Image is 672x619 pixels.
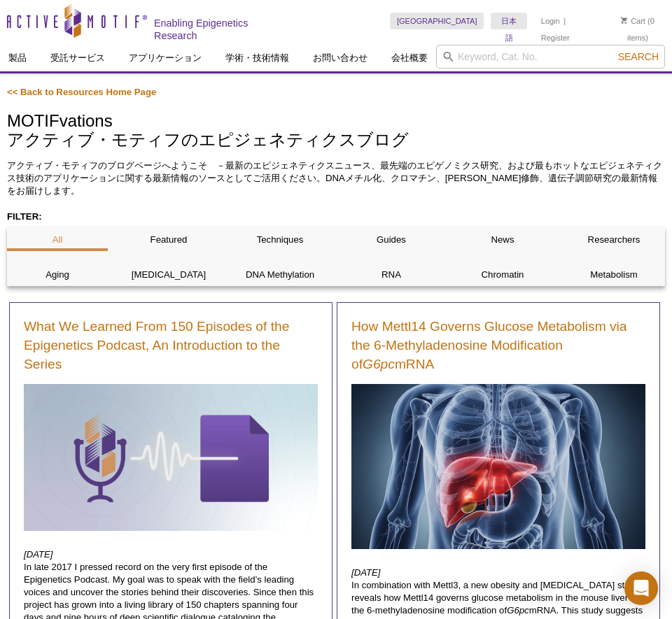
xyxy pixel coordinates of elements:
a: 会社概要 [383,45,436,71]
p: Chromatin [452,269,553,281]
a: 受託サービス [42,45,113,71]
strong: FILTER: [7,211,42,222]
p: Metabolism [563,269,664,281]
h1: MOTIFvations アクティブ・モティフのエピジェネティクスブログ [7,112,665,150]
p: Aging [7,269,108,281]
em: [DATE] [24,549,53,560]
p: アクティブ・モティフのブログページへようこそ －最新のエピジェネティクスニュース、最先端のエピゲノミクス研究、および最もホットなエピジェネティクス技術のアプリケーションに関する最新情報のソースと... [7,159,665,197]
button: Search [614,50,663,63]
span: Search [618,51,659,62]
em: G6pc [507,605,529,616]
a: << Back to Resources Home Page [7,87,156,97]
div: Open Intercom Messenger [624,571,658,605]
p: RNA [341,269,442,281]
input: Keyword, Cat. No. [436,45,665,69]
a: Login [541,16,560,26]
em: [DATE] [351,567,381,578]
a: お問い合わせ [304,45,376,71]
a: [GEOGRAPHIC_DATA] [390,13,484,29]
p: Guides [341,234,442,246]
p: [MEDICAL_DATA] [118,269,219,281]
p: All [7,234,108,246]
p: DNA Methylation [230,269,330,281]
em: G6pc [363,357,395,371]
a: 学術・技術情報 [217,45,297,71]
a: 日本語 [491,13,526,29]
p: Researchers [563,234,664,246]
h2: Enabling Epigenetics Research [154,17,289,42]
img: Your Cart [621,17,627,24]
li: | [563,13,566,29]
p: Techniques [230,234,330,246]
p: Featured [118,234,219,246]
a: Cart [621,16,645,26]
img: Human liver [351,384,645,549]
li: (0 items) [610,13,665,46]
a: How Mettl14 Governs Glucose Metabolism via the 6-Methyladenosine Modification ofG6pcmRNA [351,317,645,373]
p: News [452,234,553,246]
a: What We Learned From 150 Episodes of the Epigenetics Podcast, An Introduction to the Series [24,317,318,373]
a: アプリケーション [120,45,210,71]
img: Podcast lessons [24,384,318,531]
a: Register [541,33,570,43]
